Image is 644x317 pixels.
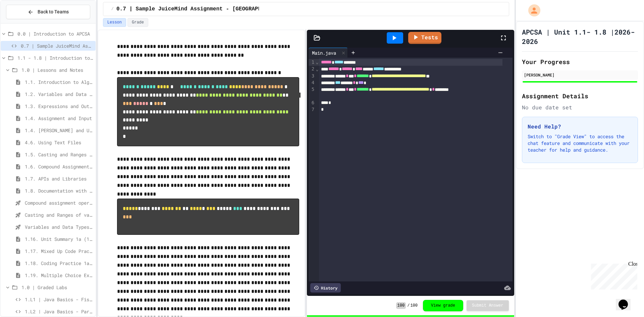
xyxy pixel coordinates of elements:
[25,151,93,158] span: 1.5. Casting and Ranges of Values
[310,283,341,293] div: History
[25,175,93,182] span: 1.7. APIs and Libraries
[25,211,93,218] span: Casting and Ranges of variables - Quiz
[522,91,638,101] h2: Assignment Details
[25,139,93,146] span: 4.6. Using Text Files
[410,303,418,308] span: 100
[309,59,315,66] div: 1
[528,122,632,130] h3: Need Help?
[25,248,93,255] span: 1.17. Mixed Up Code Practice 1.1-1.6
[315,59,319,65] span: Fold line
[522,27,638,46] h1: APCSA | Unit 1.1- 1.8 |2026-2026
[25,308,93,315] span: 1.L2 | Java Basics - Paragraphs Lab
[309,86,315,100] div: 5
[17,54,93,61] span: 1.1 - 1.8 | Introduction to Java
[524,72,636,78] div: [PERSON_NAME]
[309,48,348,58] div: Main.java
[127,18,148,27] button: Grade
[25,91,93,98] span: 1.2. Variables and Data Types
[309,73,315,80] div: 3
[407,303,410,308] span: /
[25,78,93,86] span: 1.1. Introduction to Algorithms, Programming, and Compilers
[25,127,93,134] span: 1.4. [PERSON_NAME] and User Input
[6,5,90,19] button: Back to Teams
[25,260,93,267] span: 1.18. Coding Practice 1a (1.1-1.6)
[309,80,315,86] div: 4
[528,133,632,153] p: Switch to "Grade View" to access the chat feature and communicate with your teacher for help and ...
[309,66,315,72] div: 2
[315,66,319,72] span: Fold line
[21,66,93,73] span: 1.0 | Lessons and Notes
[25,103,93,110] span: 1.3. Expressions and Output [New]
[309,100,315,106] div: 6
[25,115,93,122] span: 1.4. Assignment and Input
[522,103,638,111] div: No due date set
[116,5,287,13] span: 0.7 | Sample JuiceMind Assignment - [GEOGRAPHIC_DATA]
[25,296,93,303] span: 1.L1 | Java Basics - Fish Lab
[467,300,509,311] button: Submit Answer
[25,187,93,194] span: 1.8. Documentation with Comments and Preconditions
[522,57,638,66] h2: Your Progress
[309,106,315,113] div: 7
[25,163,93,170] span: 1.6. Compound Assignment Operators
[588,261,637,289] iframe: chat widget
[17,30,93,37] span: 0.0 | Introduction to APCSA
[21,284,93,291] span: 1.0 | Graded Labs
[103,18,126,27] button: Lesson
[21,42,93,49] span: 0.7 | Sample JuiceMind Assignment - [GEOGRAPHIC_DATA]
[396,302,406,309] span: 100
[111,6,114,12] span: /
[3,3,46,43] div: Chat with us now!Close
[408,32,441,44] a: Tests
[25,272,93,279] span: 1.19. Multiple Choice Exercises for Unit 1a (1.1-1.6)
[25,223,93,230] span: Variables and Data Types - Quiz
[38,8,69,15] span: Back to Teams
[25,199,93,206] span: Compound assignment operators - Quiz
[472,303,503,308] span: Submit Answer
[25,235,93,243] span: 1.16. Unit Summary 1a (1.1-1.6)
[309,49,339,56] div: Main.java
[423,300,463,311] button: View grade
[616,290,637,310] iframe: chat widget
[521,3,542,18] div: My Account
